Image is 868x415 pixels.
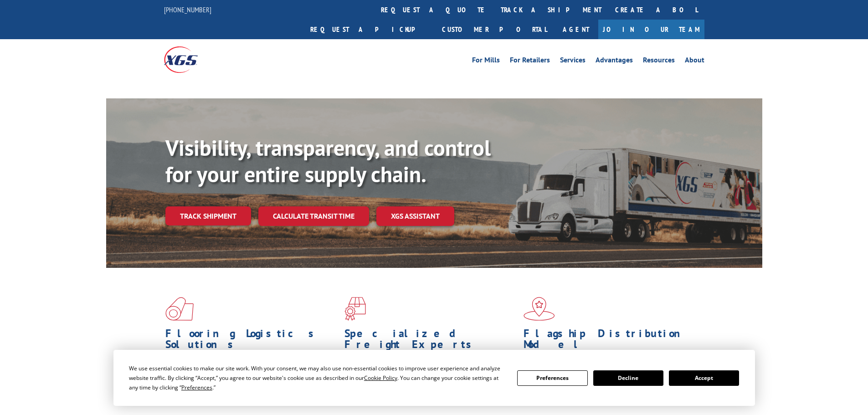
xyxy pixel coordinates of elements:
[524,297,555,321] img: xgs-icon-flagship-distribution-model-red
[554,20,598,39] a: Agent
[164,5,211,14] a: [PHONE_NUMBER]
[344,297,366,321] img: xgs-icon-focused-on-flooring-red
[344,328,517,354] h1: Specialized Freight Experts
[376,206,454,226] a: XGS ASSISTANT
[524,328,696,354] h1: Flagship Distribution Model
[510,56,550,67] a: For Retailers
[165,133,491,188] b: Visibility, transparency, and control for your entire supply chain.
[165,206,251,225] a: Track shipment
[303,20,435,39] a: Request a pickup
[165,297,194,321] img: xgs-icon-total-supply-chain-intelligence-red
[560,56,586,67] a: Services
[129,364,506,392] div: We use essential cookies to make our site work. With your consent, we may also use non-essential ...
[165,328,338,354] h1: Flooring Logistics Solutions
[598,20,704,39] a: Join Our Team
[435,20,554,39] a: Customer Portal
[472,56,500,67] a: For Mills
[643,56,675,67] a: Resources
[517,370,587,386] button: Preferences
[364,374,397,382] span: Cookie Policy
[258,206,369,226] a: Calculate transit time
[669,370,739,386] button: Accept
[593,370,663,386] button: Decline
[113,350,755,406] div: Cookie Consent Prompt
[596,56,633,67] a: Advantages
[685,56,704,67] a: About
[181,384,212,391] span: Preferences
